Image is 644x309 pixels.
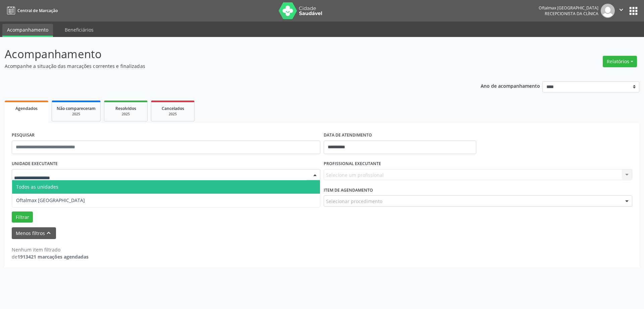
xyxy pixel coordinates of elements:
div: Oftalmax [GEOGRAPHIC_DATA] [539,5,598,11]
i:  [618,6,625,13]
label: PROFISSIONAL EXECUTANTE [324,159,381,169]
p: Ano de acompanhamento [481,81,540,90]
label: UNIDADE EXECUTANTE [12,159,58,169]
button:  [615,4,628,18]
span: Cancelados [162,106,184,111]
button: Filtrar [12,211,33,223]
button: Menos filtroskeyboard_arrow_up [12,227,56,239]
div: Nenhum item filtrado [12,246,89,253]
span: Recepcionista da clínica [545,11,598,16]
p: Acompanhamento [5,46,449,63]
strong: 1913421 marcações agendadas [17,254,89,260]
i: keyboard_arrow_up [45,229,52,237]
label: PESQUISAR [12,130,35,141]
a: Acompanhamento [2,24,53,37]
span: Todos as unidades [16,184,58,190]
span: Oftalmax [GEOGRAPHIC_DATA] [16,197,85,203]
span: Selecionar procedimento [326,198,382,205]
img: img [601,4,615,18]
a: Beneficiários [60,24,98,36]
span: Não compareceram [57,106,96,111]
label: DATA DE ATENDIMENTO [324,130,372,141]
div: 2025 [109,112,143,117]
span: Central de Marcação [17,8,58,13]
span: Agendados [15,106,38,111]
button: Relatórios [603,56,637,67]
div: 2025 [156,112,190,117]
div: de [12,253,89,260]
p: Acompanhe a situação das marcações correntes e finalizadas [5,63,449,70]
button: apps [628,5,639,17]
label: Item de agendamento [324,185,373,195]
a: Central de Marcação [5,5,58,16]
div: 2025 [57,112,96,117]
span: Resolvidos [115,106,136,111]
